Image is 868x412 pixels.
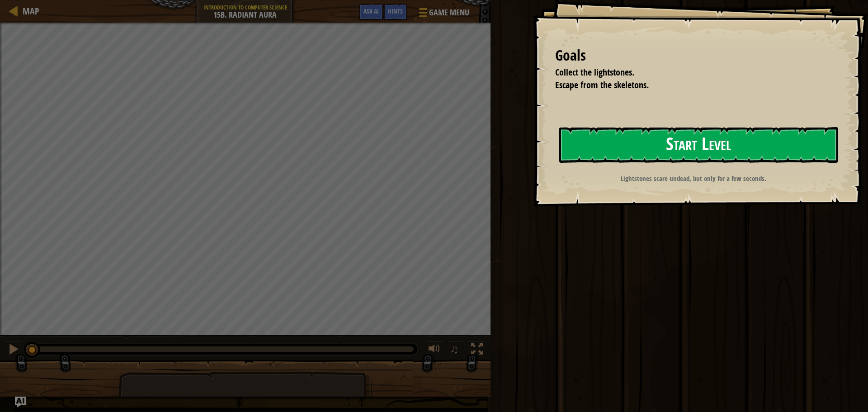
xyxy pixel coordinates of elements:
[425,341,443,360] button: Adjust volume
[544,79,834,92] li: Escape from the skeletons.
[555,45,836,66] div: Goals
[359,4,383,20] button: Ask AI
[363,7,379,15] span: Ask AI
[23,5,39,17] span: Map
[15,397,26,407] button: Ask AI
[544,66,834,79] li: Collect the lightstones.
[559,127,838,163] button: Start Level
[448,341,463,360] button: ♫
[554,174,833,183] p: Lightstones scare undead, but only for a few seconds.
[555,79,649,91] span: Escape from the skeletons.
[429,7,469,19] span: Game Menu
[388,7,403,15] span: Hints
[555,66,634,78] span: Collect the lightstones.
[450,342,459,356] span: ♫
[412,4,475,25] button: Game Menu
[468,341,486,360] button: Toggle fullscreen
[5,341,23,360] button: Ctrl + P: Pause
[18,5,39,17] a: Map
